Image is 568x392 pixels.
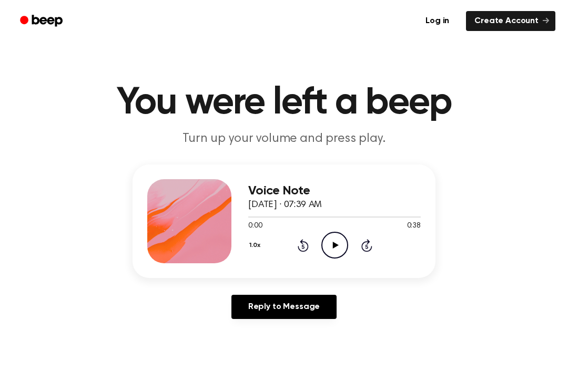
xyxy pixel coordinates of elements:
[248,200,322,210] span: [DATE] · 07:39 AM
[466,11,555,31] a: Create Account
[415,9,460,33] a: Log in
[15,84,553,122] h1: You were left a beep
[248,184,421,198] h3: Voice Note
[231,295,337,319] a: Reply to Message
[248,236,264,254] button: 1.0x
[82,130,486,148] p: Turn up your volume and press play.
[13,11,72,32] a: Beep
[407,221,421,232] span: 0:38
[248,221,262,232] span: 0:00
